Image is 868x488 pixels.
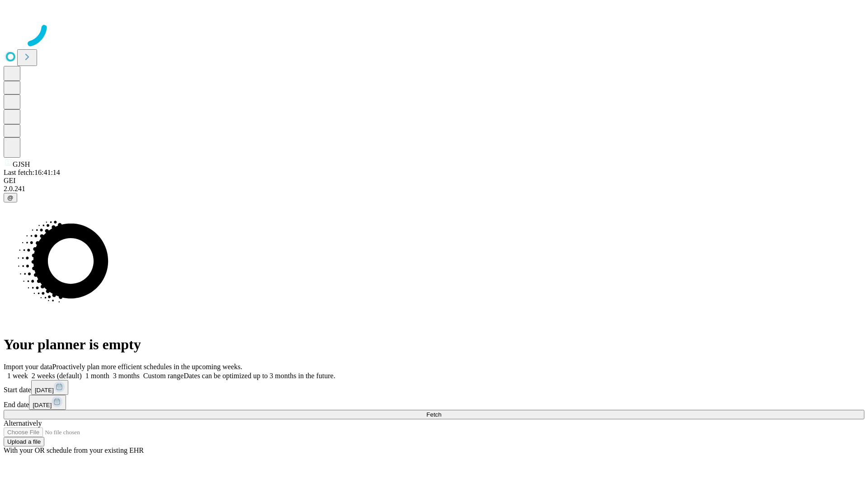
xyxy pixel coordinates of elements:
[4,395,864,410] div: End date
[7,194,14,201] span: @
[4,363,52,371] span: Import your data
[4,410,864,419] button: Fetch
[4,419,42,427] span: Alternatively
[33,402,52,408] span: [DATE]
[29,395,66,410] button: [DATE]
[35,387,54,394] span: [DATE]
[4,177,864,185] div: GEI
[143,372,184,380] span: Custom range
[4,169,60,176] span: Last fetch: 16:41:14
[4,380,864,395] div: Start date
[113,372,140,380] span: 3 months
[4,336,864,353] h1: Your planner is empty
[4,193,17,202] button: @
[4,437,44,446] button: Upload a file
[184,372,335,380] span: Dates can be optimized up to 3 months in the future.
[4,185,864,193] div: 2.0.241
[85,372,109,380] span: 1 month
[31,380,68,395] button: [DATE]
[13,160,30,168] span: GJSH
[4,446,144,454] span: With your OR schedule from your existing EHR
[52,363,242,371] span: Proactively plan more efficient schedules in the upcoming weeks.
[32,372,82,380] span: 2 weeks (default)
[7,372,28,380] span: 1 week
[426,411,441,418] span: Fetch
